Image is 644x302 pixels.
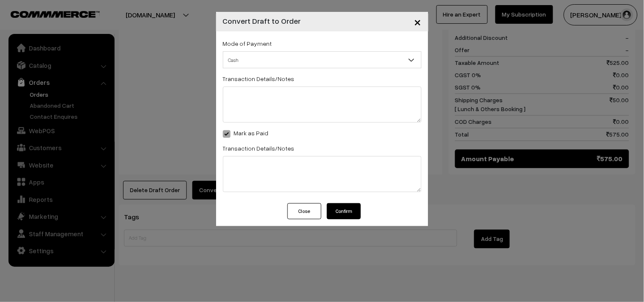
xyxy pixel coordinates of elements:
[223,39,272,48] label: Mode of Payment
[223,51,422,68] span: Cash
[223,129,269,137] label: Mark as Paid
[327,203,361,219] button: Confirm
[287,203,321,219] button: Close
[223,74,295,83] label: Transaction Details/Notes
[223,144,295,153] label: Transaction Details/Notes
[223,15,301,27] h4: Convert Draft to Order
[223,53,421,67] span: Cash
[414,14,422,29] span: ×
[408,8,428,35] button: Close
